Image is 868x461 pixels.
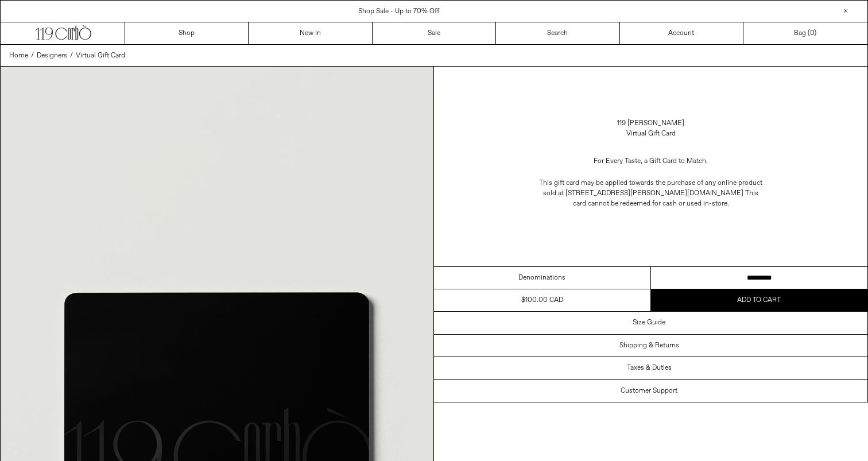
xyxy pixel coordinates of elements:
[617,118,684,129] a: 119 [PERSON_NAME]
[76,51,125,61] a: Virtual Gift Card
[37,51,67,61] a: Designers
[125,22,249,44] a: Shop
[9,51,28,61] a: Home
[518,273,565,283] span: Denominations
[31,51,34,61] span: /
[70,51,73,61] span: /
[620,22,743,44] a: Account
[37,51,67,60] span: Designers
[651,289,868,311] button: Add to cart
[633,319,665,327] h3: Size Guide
[249,22,372,44] a: New In
[536,150,766,172] p: For Every Taste, a Gift Card to Match.
[373,22,496,44] a: Sale
[737,296,781,305] span: Add to cart
[521,295,563,305] div: $100.00 CAD
[536,172,766,215] p: This gift card may be applied towards the purchase of any online product sold at [STREET_ADDRESS]...
[743,22,867,44] a: Bag ()
[627,364,672,372] h3: Taxes & Duties
[810,28,816,38] span: )
[810,29,814,38] span: 0
[621,387,677,395] h3: Customer Support
[76,51,125,60] span: Virtual Gift Card
[358,7,439,16] a: Shop Sale - Up to 70% Off
[9,51,28,60] span: Home
[496,22,619,44] a: Search
[626,129,676,139] div: Virtual Gift Card
[619,342,679,350] h3: Shipping & Returns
